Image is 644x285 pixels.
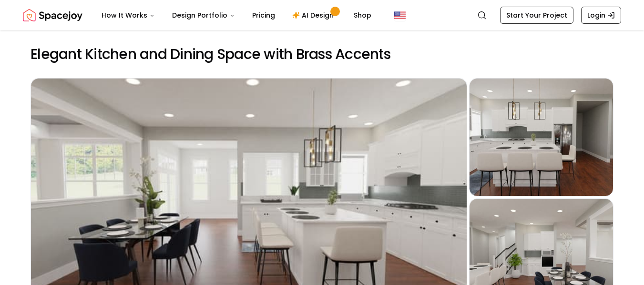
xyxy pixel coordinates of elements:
[346,6,379,25] a: Shop
[94,6,163,25] button: How It Works
[94,6,379,25] nav: Main
[31,46,613,63] h2: Elegant Kitchen and Dining Space with Brass Accents
[394,10,406,21] img: United States
[23,6,82,25] a: Spacejoy
[581,7,621,24] a: Login
[285,6,344,25] a: AI Design
[500,7,573,24] a: Start Your Project
[245,6,283,25] a: Pricing
[164,6,243,25] button: Design Portfolio
[23,6,82,25] img: Spacejoy Logo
